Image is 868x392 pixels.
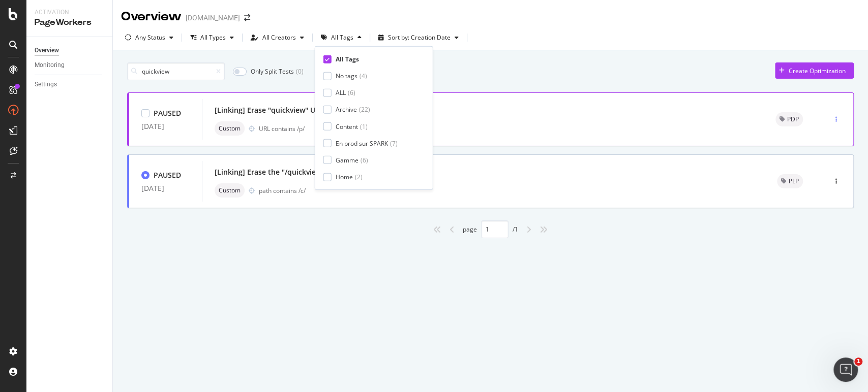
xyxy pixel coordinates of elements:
iframe: Intercom live chat [833,357,858,382]
div: angles-left [429,221,445,238]
div: ( 1 ) [360,122,368,130]
span: PDP [787,116,799,122]
div: ( 4 ) [360,72,367,80]
div: [Linking] Erase the "/quickview/" | PLPs [215,167,352,177]
div: Settings [35,79,57,90]
div: ( 6 ) [361,156,368,165]
button: All Types [186,29,238,46]
div: [Linking] Erase "quickview" URLs| PDPs [215,105,351,115]
a: Settings [35,79,105,90]
div: PageWorkers [35,17,104,28]
div: No tags [336,72,357,80]
a: Overview [35,45,105,56]
div: Overview [35,45,59,56]
div: ( 0 ) [296,67,304,76]
div: ALL [336,88,346,97]
div: neutral label [215,183,245,198]
button: All Creators [247,29,308,46]
div: [DATE] [141,122,190,130]
div: En prod sur SPARK [336,139,388,147]
div: ( 7 ) [390,139,398,147]
div: arrow-right-arrow-left [244,14,250,21]
input: Search an Optimization [127,62,225,80]
div: path contains /c/ [259,186,753,195]
div: Activation [35,8,104,17]
div: neutral label [215,121,245,136]
div: URL contains /p/ [259,124,751,133]
div: angle-right [522,221,535,238]
div: Create Optimization [789,67,846,75]
div: Content [336,122,358,130]
div: page / 1 [463,220,518,238]
div: neutral label [777,174,803,188]
button: All Tags [317,29,366,46]
span: PLP [789,178,799,184]
div: ( 6 ) [348,88,355,97]
div: angle-left [445,221,459,238]
div: [DATE] [141,184,190,192]
div: Only Split Tests [251,67,294,76]
div: All Tags [331,35,353,41]
div: Archive [336,105,357,114]
button: Any Status [121,29,177,46]
div: Sort by: Creation Date [388,35,451,41]
div: Any Status [135,35,165,41]
div: ( 2 ) [355,173,363,181]
div: All Tags [336,55,359,63]
div: Home [336,173,353,181]
span: Custom [219,187,241,193]
div: All Creators [262,35,296,41]
div: neutral label [775,112,803,126]
div: Monitoring [35,60,65,71]
div: [DOMAIN_NAME] [186,13,240,23]
span: 1 [854,357,862,366]
span: Custom [219,125,241,132]
button: Sort by: Creation Date [374,29,463,46]
div: All Types [200,35,226,41]
div: angles-right [535,221,552,238]
button: Create Optimization [775,62,854,79]
div: ( 22 ) [359,105,370,114]
div: PAUSED [154,108,181,118]
div: Gamme [336,156,358,165]
div: PAUSED [154,170,181,180]
div: Overview [121,8,182,25]
a: Monitoring [35,60,105,71]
